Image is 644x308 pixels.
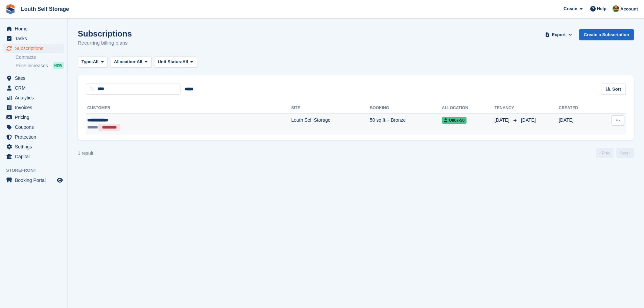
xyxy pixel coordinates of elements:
span: Sort [612,86,621,93]
span: Unit Status: [158,58,183,65]
span: Export [552,31,566,38]
td: Louth Self Storage [291,113,370,135]
div: 1 result [78,150,93,157]
span: [DATE] [521,117,536,123]
button: Type: All [78,56,108,68]
img: Andy Smith [613,5,619,12]
th: Created [559,103,597,114]
a: menu [3,103,64,112]
span: Storefront [6,167,67,174]
span: Capital [15,152,55,161]
a: menu [3,175,64,185]
th: Booking [370,103,442,114]
a: menu [3,24,64,33]
span: Allocation: [114,58,137,65]
span: All [137,58,142,65]
a: menu [3,93,64,102]
a: menu [3,44,64,53]
p: Recurring billing plans [78,39,132,47]
a: Louth Self Storage [18,3,72,15]
span: Tasks [15,34,55,43]
span: Price increases [16,63,48,69]
button: Unit Status: All [154,56,197,68]
span: Subscriptions [15,44,55,53]
span: Pricing [15,113,55,122]
span: All [183,58,188,65]
img: stora-icon-8386f47178a22dfd0bd8f6a31ec36ba5ce8667c1dd55bd0f319d3a0aa187defe.svg [5,4,16,14]
span: Analytics [15,93,55,102]
a: Price increases NEW [16,62,64,69]
span: Coupons [15,122,55,132]
a: menu [3,73,64,83]
a: menu [3,132,64,142]
a: menu [3,142,64,151]
span: Settings [15,142,55,151]
span: Protection [15,132,55,142]
span: Account [620,6,638,13]
a: Contracts [16,54,64,61]
a: Next [616,148,634,158]
a: menu [3,34,64,43]
span: Invoices [15,103,55,112]
span: CRM [15,83,55,93]
th: Tenancy [495,103,518,114]
span: Create [564,5,577,12]
a: Previous [596,148,614,158]
a: menu [3,83,64,93]
span: Home [15,24,55,33]
th: Allocation [442,103,495,114]
th: Site [291,103,370,114]
span: Type: [81,58,93,65]
div: NEW [53,62,64,69]
th: Customer [86,103,291,114]
button: Allocation: All [110,56,151,68]
a: menu [3,122,64,132]
span: All [93,58,99,65]
span: Help [597,5,606,12]
span: U007-50 [442,117,467,124]
span: [DATE] [495,117,511,124]
a: Preview store [56,176,64,184]
td: [DATE] [559,113,597,135]
a: menu [3,152,64,161]
a: menu [3,113,64,122]
span: Sites [15,73,55,83]
a: Create a Subscription [579,29,634,40]
h1: Subscriptions [78,29,132,38]
button: Export [544,29,574,40]
td: 50 sq.ft. - Bronze [370,113,442,135]
span: Booking Portal [15,175,55,185]
nav: Page [595,148,635,158]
